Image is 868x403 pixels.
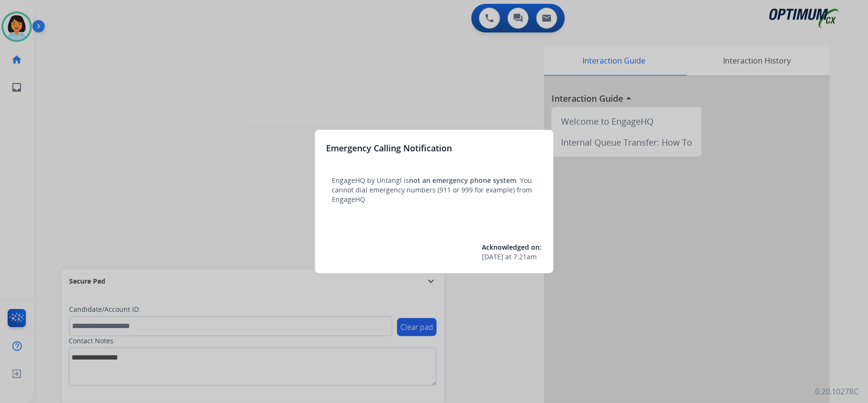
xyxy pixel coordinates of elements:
div: at [482,252,542,262]
p: 0.20.1027RC [815,386,858,397]
span: [DATE] [482,252,504,262]
p: EngageHQ by Untangl is . You cannot dial emergency numbers (911 or 999 for example) from EngageHQ. [332,176,536,204]
span: Acknowledged on: [482,243,542,252]
span: not an emergency phone system [409,176,517,185]
span: 7:21am [514,252,537,262]
h3: Emergency Calling Notification [327,141,452,155]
